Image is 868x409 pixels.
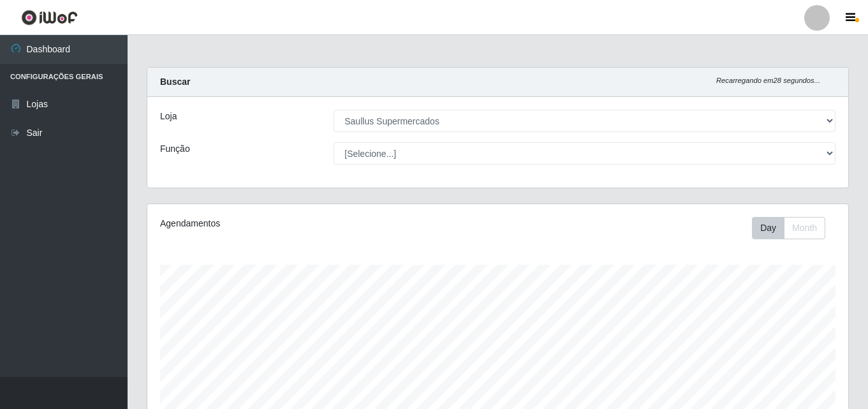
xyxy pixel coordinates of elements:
[160,77,190,87] strong: Buscar
[160,142,190,156] label: Função
[752,217,784,239] button: Day
[716,77,820,84] i: Recarregando em 28 segundos...
[752,217,825,239] div: First group
[160,110,177,123] label: Loja
[752,217,835,239] div: Toolbar with button groups
[21,10,78,26] img: CoreUI Logo
[160,217,430,230] div: Agendamentos
[784,217,825,239] button: Month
